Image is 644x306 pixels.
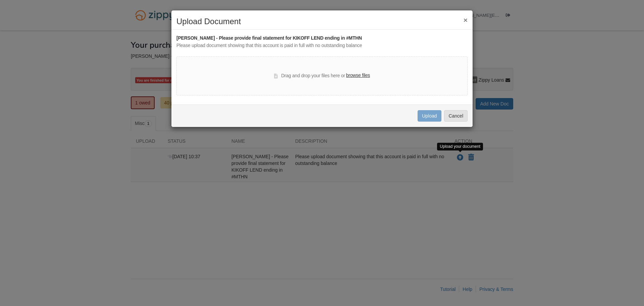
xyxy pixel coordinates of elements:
button: × [464,16,468,24]
div: Please upload document showing that this account is paid in full with no outstanding balance [176,42,468,49]
button: Cancel [444,110,468,122]
div: Upload your document [437,143,483,150]
div: [PERSON_NAME] - Please provide final statement for KIKOFF LEND ending in #MTHN [176,35,468,42]
label: browse files [346,72,370,79]
h2: Upload Document [176,17,468,26]
button: Upload [418,110,441,122]
div: Drag and drop your files here or [274,72,370,80]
